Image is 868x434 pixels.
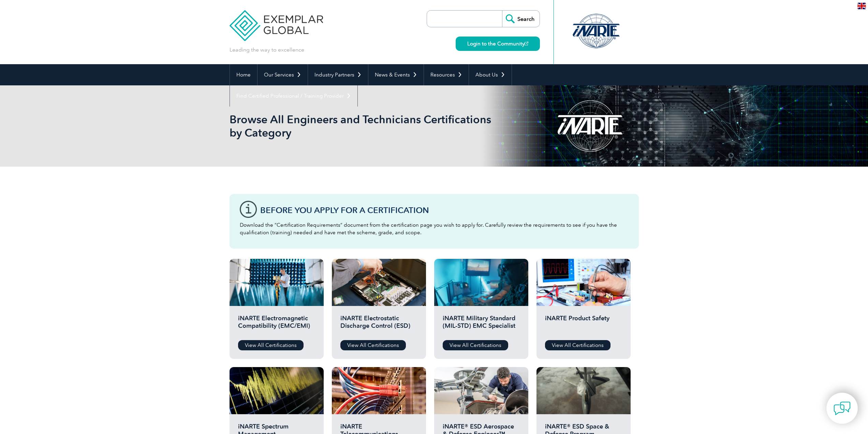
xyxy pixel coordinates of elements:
[545,314,622,335] h2: iNARTE Product Safety
[230,64,257,85] a: Home
[230,85,357,107] a: Find Certified Professional / Training Provider
[443,314,520,335] h2: iNARTE Military Standard (MIL-STD) EMC Specialist
[545,340,610,350] a: View All Certifications
[368,64,424,85] a: News & Events
[502,11,540,27] input: Search
[340,340,406,350] a: View All Certifications
[525,42,528,45] img: open_square.png
[240,221,629,236] p: Download the “Certification Requirements” document from the certification page you wish to apply ...
[469,64,512,85] a: About Us
[238,314,315,335] h2: iNARTE Electromagnetic Compatibility (EMC/EMI)
[238,340,304,350] a: View All Certifications
[258,64,308,85] a: Our Services
[857,3,866,9] img: en
[834,400,851,417] img: contact-chat.png
[456,37,540,51] a: Login to the Community
[230,113,491,139] h1: Browse All Engineers and Technicians Certifications by Category
[260,206,629,214] h3: Before You Apply For a Certification
[443,340,508,350] a: View All Certifications
[308,64,368,85] a: Industry Partners
[340,314,417,335] h2: iNARTE Electrostatic Discharge Control (ESD)
[230,46,304,54] p: Leading the way to excellence
[424,64,469,85] a: Resources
